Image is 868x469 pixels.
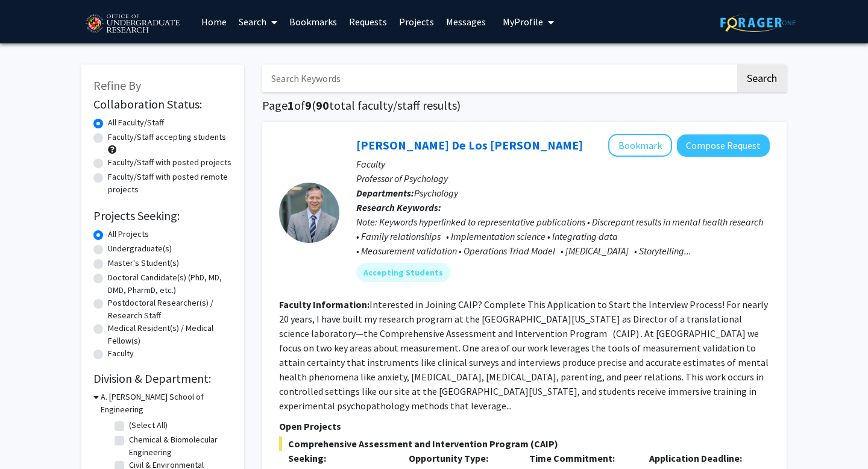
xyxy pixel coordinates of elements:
[108,228,149,241] label: All Projects
[279,298,370,310] b: Faculty Information:
[414,187,458,199] span: Psychology
[440,1,492,43] a: Messages
[129,419,168,432] label: (Select All)
[356,201,441,213] b: Research Keywords:
[409,451,511,465] p: Opportunity Type:
[108,131,226,143] label: Faculty/Staff accepting students
[356,187,414,199] b: Departments:
[305,98,312,113] span: 9
[343,1,393,43] a: Requests
[608,134,672,157] button: Add Andres De Los Reyes to Bookmarks
[101,391,232,416] h3: A. [PERSON_NAME] School of Engineering
[93,209,232,223] h2: Projects Seeking:
[262,65,735,92] input: Search Keywords
[108,257,179,269] label: Master's Student(s)
[720,13,796,32] img: ForagerOne Logo
[108,171,232,196] label: Faculty/Staff with posted remote projects
[129,433,229,459] label: Chemical & Biomolecular Engineering
[356,171,770,186] p: Professor of Psychology
[279,419,770,433] p: Open Projects
[108,242,172,255] label: Undergraduate(s)
[288,98,294,113] span: 1
[262,98,787,113] h1: Page of ( total faculty/staff results)
[393,1,440,43] a: Projects
[93,371,232,386] h2: Division & Department:
[503,16,543,28] span: My Profile
[108,297,232,322] label: Postdoctoral Researcher(s) / Research Staff
[9,415,51,460] iframe: Chat
[649,451,752,465] p: Application Deadline:
[195,1,233,43] a: Home
[108,322,232,347] label: Medical Resident(s) / Medical Fellow(s)
[233,1,283,43] a: Search
[279,298,769,412] fg-read-more: Interested in Joining CAIP? Complete This Application to Start the Interview Process! For nearly ...
[279,436,770,451] span: Comprehensive Assessment and Intervention Program (CAIP)
[93,97,232,112] h2: Collaboration Status:
[108,271,232,297] label: Doctoral Candidate(s) (PhD, MD, DMD, PharmD, etc.)
[81,9,183,39] img: University of Maryland Logo
[316,98,329,113] span: 90
[93,78,141,93] span: Refine By
[677,134,770,157] button: Compose Request to Andres De Los Reyes
[737,65,787,92] button: Search
[108,156,231,169] label: Faculty/Staff with posted projects
[108,347,134,360] label: Faculty
[356,157,770,171] p: Faculty
[356,137,583,153] a: [PERSON_NAME] De Los [PERSON_NAME]
[356,263,450,282] mat-chip: Accepting Students
[529,451,632,465] p: Time Commitment:
[108,116,164,129] label: All Faculty/Staff
[356,215,770,258] div: Note: Keywords hyperlinked to representative publications • Discrepant results in mental health r...
[288,451,391,465] p: Seeking:
[283,1,343,43] a: Bookmarks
